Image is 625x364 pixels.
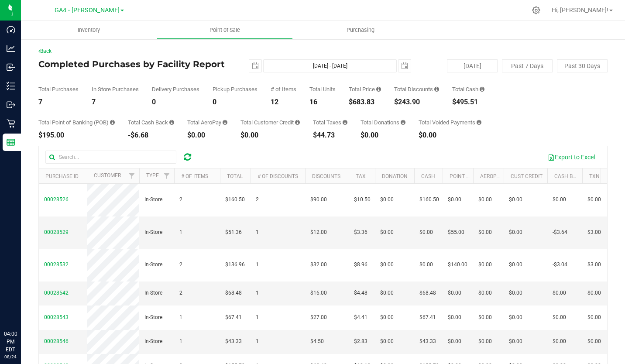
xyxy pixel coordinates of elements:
[587,289,601,297] span: $0.00
[478,337,492,346] span: $0.00
[160,168,174,183] a: Filter
[125,168,139,183] a: Filter
[256,337,259,346] span: 1
[553,196,566,204] span: $0.00
[349,86,381,92] div: Total Price
[55,7,120,14] span: GA4 - [PERSON_NAME]
[448,261,467,269] span: $140.00
[179,289,182,297] span: 2
[478,196,492,204] span: $0.00
[38,120,115,125] div: Total Point of Banking (POB)
[553,313,566,322] span: $0.00
[181,173,208,179] a: # of Items
[271,99,296,106] div: 12
[419,289,436,297] span: $68.48
[198,26,252,34] span: Point of Sale
[587,196,601,204] span: $0.00
[44,314,69,320] span: 00028543
[310,313,327,322] span: $27.00
[187,120,227,125] div: Total AeroPay
[225,196,245,204] span: $160.50
[531,6,542,14] div: Manage settings
[452,99,484,106] div: $495.51
[587,261,601,269] span: $3.00
[448,337,461,346] span: $0.00
[187,132,227,139] div: $0.00
[38,86,79,92] div: Total Purchases
[354,228,367,237] span: $3.36
[478,289,492,297] span: $0.00
[553,337,566,346] span: $0.00
[213,99,258,106] div: 0
[144,289,162,297] span: In-Store
[354,196,371,204] span: $10.50
[144,337,162,346] span: In-Store
[295,120,300,125] i: Sum of the successful, non-voided payments using account credit for all purchases in the date range.
[258,173,298,179] a: # of Discounts
[354,289,367,297] span: $4.48
[152,99,199,106] div: 0
[44,290,69,296] span: 00028542
[256,228,259,237] span: 1
[448,228,464,237] span: $55.00
[44,196,69,203] span: 00028526
[38,132,115,139] div: $195.00
[225,228,242,237] span: $51.36
[509,337,522,346] span: $0.00
[502,59,553,72] button: Past 7 Days
[9,294,35,320] iframe: Resource center
[240,132,300,139] div: $0.00
[38,59,228,69] h4: Completed Purchases by Facility Report
[271,86,296,92] div: # of Items
[557,59,608,72] button: Past 30 Days
[38,48,52,54] a: Back
[511,173,543,179] a: Cust Credit
[94,172,121,179] a: Customer
[478,261,492,269] span: $0.00
[144,313,162,322] span: In-Store
[310,289,327,297] span: $16.00
[380,313,394,322] span: $0.00
[152,86,199,92] div: Delivery Purchases
[313,120,347,125] div: Total Taxes
[21,21,157,39] a: Inventory
[256,196,259,204] span: 2
[309,86,336,92] div: Total Units
[419,120,481,125] div: Total Voided Payments
[7,44,15,53] inline-svg: Analytics
[4,330,17,354] p: 04:00 PM EDT
[313,132,347,139] div: $44.73
[401,120,405,125] i: Sum of all round-up-to-next-dollar total price adjustments for all purchases in the date range.
[587,337,601,346] span: $0.00
[478,228,492,237] span: $0.00
[354,261,367,269] span: $8.96
[225,337,242,346] span: $43.33
[447,59,498,72] button: [DATE]
[452,86,484,92] div: Total Cash
[128,132,174,139] div: -$6.68
[509,261,522,269] span: $0.00
[44,229,69,235] span: 00028529
[45,151,176,164] input: Search...
[553,261,567,269] span: -$3.04
[4,354,17,360] p: 08/24
[480,173,502,179] a: AeroPay
[434,86,439,92] i: Sum of the discount values applied to the all purchases in the date range.
[213,86,258,92] div: Pickup Purchases
[256,313,259,322] span: 1
[179,261,182,269] span: 2
[354,313,367,322] span: $4.41
[227,173,243,179] a: Total
[38,99,79,106] div: 7
[310,337,324,346] span: $4.50
[419,313,436,322] span: $67.41
[146,172,159,179] a: Type
[349,99,381,106] div: $683.83
[169,120,174,125] i: Sum of the cash-back amounts from rounded-up electronic payments for all purchases in the date ra...
[480,86,484,92] i: Sum of the successful, non-voided cash payment transactions for all purchases in the date range. ...
[310,228,327,237] span: $12.00
[256,261,259,269] span: 1
[509,289,522,297] span: $0.00
[509,313,522,322] span: $0.00
[380,196,394,204] span: $0.00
